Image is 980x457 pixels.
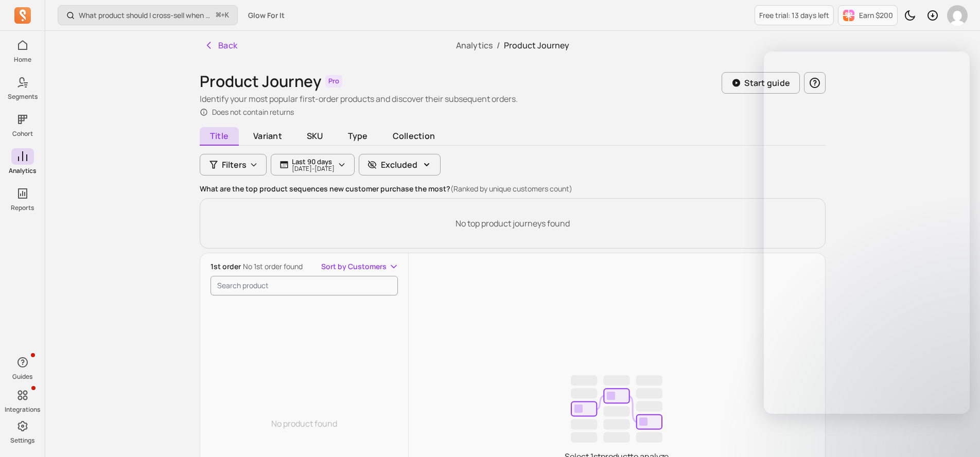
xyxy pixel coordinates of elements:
p: Reports [11,204,34,212]
span: Collection [382,127,445,145]
span: Filters [222,159,247,171]
span: (Ranked by unique customers count) [450,184,572,194]
p: Cohort [12,130,33,138]
span: Type [338,127,378,145]
button: Filters [200,154,267,175]
p: Identify your most popular first-order products and discover their subsequent orders. [200,93,518,105]
button: Last 90 days[DATE]-[DATE] [271,154,355,175]
p: Excluded [381,159,417,171]
p: Free trial: 13 days left [759,10,829,21]
p: [DATE] - [DATE] [292,166,335,172]
span: + [216,10,229,21]
p: Settings [10,436,34,445]
span: / [493,40,504,51]
p: Analytics [9,167,36,175]
span: Product Journey [504,40,569,51]
p: What are the top product sequences new customer purchase the most? [200,184,826,194]
button: Earn $200 [838,5,898,26]
span: Title [200,127,239,146]
p: What product should I cross-sell when a customer purchases a product? [79,10,212,21]
a: Analytics [456,40,493,51]
p: Does not contain returns [212,107,294,117]
span: SKU [296,127,334,145]
span: Glow For It [248,10,285,21]
p: No product found [271,417,337,430]
button: Glow For It [242,6,291,25]
p: No top product journeys found [456,217,570,230]
button: Guides [11,352,34,383]
p: Home [14,56,31,64]
iframe: Intercom live chat [764,51,970,414]
button: Toggle dark mode [900,5,920,26]
p: Last 90 days [292,157,335,166]
kbd: ⌘ [216,9,221,22]
p: Earn $200 [859,10,893,21]
span: Pro [325,75,342,87]
p: Guides [12,373,32,381]
p: Segments [8,93,38,101]
iframe: Intercom live chat [945,422,970,447]
img: avatar [947,5,968,26]
button: Excluded [359,154,441,175]
button: What product should I cross-sell when a customer purchases a product?⌘+K [58,5,238,25]
kbd: K [225,11,229,20]
a: Free trial: 13 days left [755,5,834,25]
p: Start guide [744,77,790,89]
h1: Product Journey [200,72,321,91]
button: Start guide [722,72,800,94]
button: Back [200,35,242,56]
span: Variant [243,127,292,145]
p: Integrations [5,406,40,414]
